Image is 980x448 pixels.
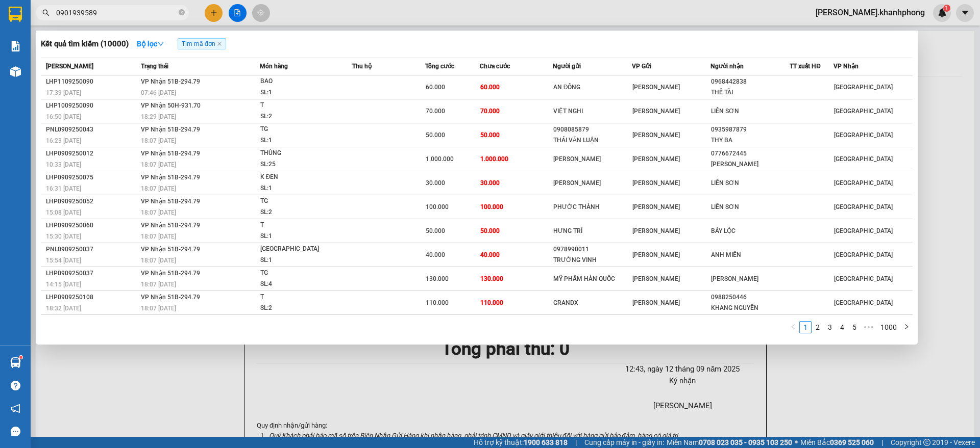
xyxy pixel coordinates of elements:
span: 16:50 [DATE] [46,113,81,120]
span: [GEOGRAPHIC_DATA] [834,108,893,115]
div: PHƯỚC THÀNH [553,202,631,213]
span: VP Gửi [632,63,651,70]
span: 18:07 [DATE] [141,305,176,312]
sup: 1 [19,356,22,359]
span: 18:07 [DATE] [141,185,176,192]
span: message [11,427,20,436]
div: K ĐEN [260,172,337,183]
div: SL: 1 [260,183,337,194]
span: TT xuất HĐ [790,63,821,70]
span: VP Nhận 51B-294.79 [141,198,200,205]
span: 100.000 [426,203,449,210]
span: [PERSON_NAME] [46,63,93,70]
div: TG [260,124,337,135]
span: close-circle [179,9,185,15]
span: VP Nhận 50H-931.70 [141,102,201,109]
span: 18:07 [DATE] [141,137,176,144]
b: [PERSON_NAME] [13,66,58,114]
div: 0978990011 [553,244,631,255]
span: 100.000 [480,203,503,210]
span: [PERSON_NAME] [632,84,680,91]
div: T [260,220,337,231]
span: [GEOGRAPHIC_DATA] [834,155,893,163]
img: warehouse-icon [10,357,21,368]
div: LHP1109250090 [46,76,138,87]
span: [GEOGRAPHIC_DATA] [834,275,893,282]
div: LIÊN SƠN [711,202,789,213]
span: Trạng thái [141,63,168,70]
span: 17:39 [DATE] [46,89,81,96]
span: 10:33 [DATE] [46,161,81,168]
span: VP Nhận 51B-294.79 [141,270,200,277]
span: 50.000 [426,227,445,234]
div: THÁI VĂN LUẬN [553,135,631,146]
span: 50.000 [480,227,500,234]
li: Previous Page [787,321,799,333]
span: 14:15 [DATE] [46,281,81,288]
span: 30.000 [426,179,445,187]
span: 15:30 [DATE] [46,233,81,240]
li: 2 [812,321,824,333]
li: (c) 2017 [86,48,140,61]
span: 60.000 [426,84,445,91]
span: VP Nhận 51B-294.79 [141,150,200,157]
span: VP Nhận [834,63,859,70]
li: 3 [824,321,836,333]
div: LIÊN SƠN [711,178,789,189]
span: 40.000 [426,251,445,258]
b: [DOMAIN_NAME] [86,39,140,47]
span: 07:46 [DATE] [141,89,176,96]
span: 70.000 [426,108,445,115]
a: 3 [824,322,836,333]
span: Người gửi [553,63,581,70]
div: SL: 2 [260,303,337,314]
span: Chưa cước [480,63,510,70]
div: [PERSON_NAME] [553,178,631,189]
div: VIỆT NGHI [553,106,631,117]
li: Next Page [900,321,913,333]
button: right [900,321,913,333]
span: Tìm mã đơn [178,38,226,49]
div: THÙNG [260,148,337,159]
div: LHP0909250037 [46,268,138,279]
span: 18:07 [DATE] [141,209,176,216]
span: [PERSON_NAME] [632,275,680,282]
span: 18:29 [DATE] [141,113,176,120]
div: LHP1009250090 [46,100,138,111]
img: logo-vxr [9,7,22,22]
span: [GEOGRAPHIC_DATA] [834,203,893,210]
span: [GEOGRAPHIC_DATA] [834,251,893,258]
div: TG [260,196,337,207]
div: SL: 1 [260,231,337,242]
div: [PERSON_NAME] [711,159,789,170]
span: [PERSON_NAME] [632,251,680,258]
span: 60.000 [480,84,500,91]
div: LHP0909250012 [46,148,138,159]
span: 15:08 [DATE] [46,209,81,216]
span: VP Nhận 51B-294.79 [141,126,200,133]
span: 15:54 [DATE] [46,257,81,264]
div: LHP0909250052 [46,196,138,207]
a: 4 [837,322,848,333]
span: [PERSON_NAME] [632,227,680,234]
b: BIÊN NHẬN GỬI HÀNG [66,15,98,81]
li: Next 5 Pages [861,321,877,333]
strong: Bộ lọc [137,40,164,48]
span: [PERSON_NAME] [632,203,680,210]
span: down [157,40,164,47]
span: 110.000 [426,299,449,306]
span: VP Nhận 51B-294.79 [141,222,200,229]
span: question-circle [11,381,20,390]
span: 18:07 [DATE] [141,281,176,288]
a: 1 [800,322,811,333]
span: VP Nhận 51B-294.79 [141,294,200,301]
a: 1000 [877,322,900,333]
span: VP Nhận 51B-294.79 [141,174,200,181]
div: BAO [260,76,337,87]
span: close-circle [179,8,185,18]
div: SL: 1 [260,255,337,266]
div: AN ĐÔNG [553,82,631,93]
button: left [787,321,799,333]
input: Tìm tên, số ĐT hoặc mã đơn [56,7,177,18]
span: [GEOGRAPHIC_DATA] [834,299,893,306]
